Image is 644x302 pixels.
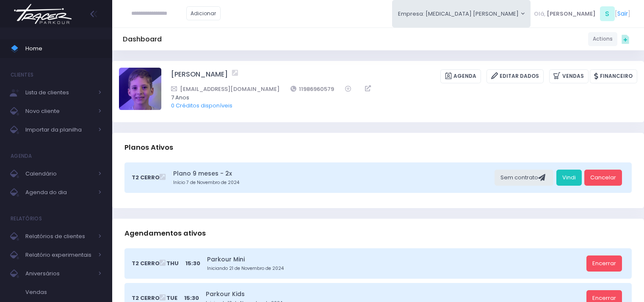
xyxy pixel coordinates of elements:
[25,106,93,117] span: Novo cliente
[495,170,553,186] div: Sem contrato
[25,124,93,135] span: Importar da planilha
[124,135,173,159] h3: Planos Ativos
[119,68,161,110] img: Rafael Pollastri Mantesso
[600,6,615,21] span: S
[549,69,589,83] a: Vendas
[25,87,93,98] span: Lista de clientes
[290,85,334,93] a: 11986960579
[25,43,102,54] span: Home
[173,169,492,178] a: Plano 9 meses - 2x
[132,173,160,182] span: T2 Cerro
[11,148,32,165] h4: Agenda
[617,9,628,18] a: Sair
[531,4,633,23] div: [ ]
[173,179,492,186] small: Início 7 de Novembro de 2024
[207,255,583,264] a: Parkour Mini
[25,187,93,198] span: Agenda do dia
[207,265,583,272] small: Iniciando 21 de Novembro de 2024
[534,10,545,18] span: Olá,
[166,259,179,268] span: Thu
[171,85,279,93] a: [EMAIL_ADDRESS][DOMAIN_NAME]
[186,6,221,20] a: Adicionar
[25,287,102,298] span: Vendas
[25,168,93,179] span: Calendário
[206,290,583,299] a: Parkour Kids
[11,210,42,227] h4: Relatórios
[588,32,617,46] a: Actions
[486,69,544,83] a: Editar Dados
[584,170,622,186] a: Cancelar
[123,35,162,44] h5: Dashboard
[171,69,228,83] a: [PERSON_NAME]
[25,250,93,261] span: Relatório experimentais
[124,221,206,245] h3: Agendamentos ativos
[590,69,637,83] a: Financeiro
[25,231,93,242] span: Relatórios de clientes
[185,259,200,268] span: 15:30
[11,66,33,83] h4: Clientes
[556,170,582,186] a: Vindi
[171,102,232,110] a: 0 Créditos disponíveis
[171,93,626,102] span: 7 Anos
[440,69,481,83] a: Agenda
[586,255,622,272] a: Encerrar
[25,268,93,279] span: Aniversários
[547,10,596,18] span: [PERSON_NAME]
[132,259,160,268] span: T2 Cerro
